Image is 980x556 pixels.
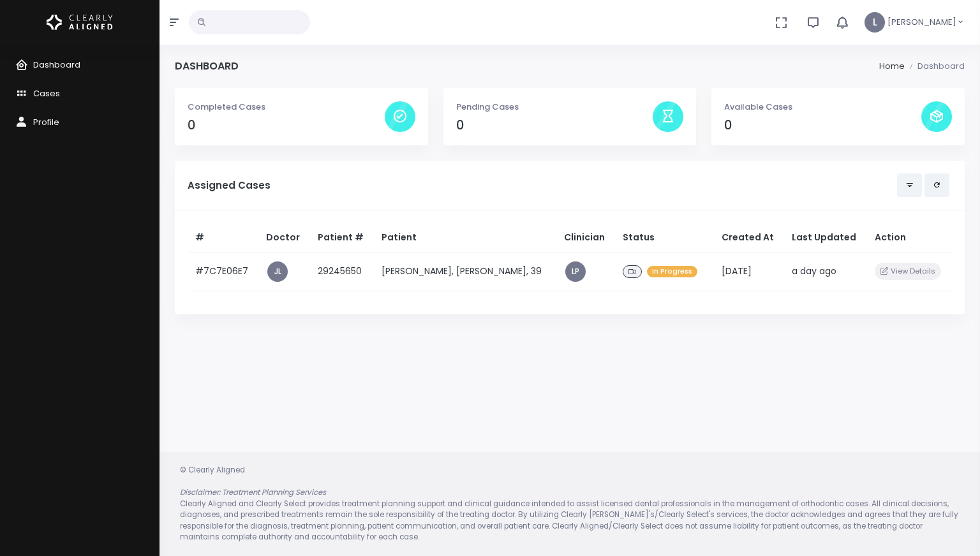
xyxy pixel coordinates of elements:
div: © Clearly Aligned Clearly Aligned and Clearly Select provides treatment planning support and clin... [167,465,972,543]
th: Action [867,223,952,252]
th: # [188,223,258,252]
span: Profile [33,116,59,128]
th: Patient [374,223,556,252]
li: Home [879,60,905,73]
span: Cases [33,87,60,99]
td: #7C7E06E7 [188,252,258,291]
td: [PERSON_NAME], [PERSON_NAME], 39 [374,252,556,291]
li: Dashboard [905,60,965,73]
img: Logo Horizontal [47,9,113,36]
h4: 0 [188,118,385,133]
th: Patient # [310,223,374,252]
h4: 0 [456,118,653,133]
th: Last Updated [784,223,867,252]
span: [PERSON_NAME] [887,16,956,29]
th: Clinician [556,223,615,252]
h4: Dashboard [175,60,239,72]
p: Pending Cases [456,101,653,113]
th: Doctor [258,223,309,252]
p: Completed Cases [188,101,385,113]
h4: 0 [724,118,921,133]
span: a day ago [792,265,836,277]
td: 29245650 [310,252,374,291]
a: JL [267,261,288,282]
em: Disclaimer: Treatment Planning Services [180,487,326,497]
th: Created At [714,223,784,252]
p: Available Cases [724,101,921,113]
span: Dashboard [33,59,80,71]
th: Status [615,223,714,252]
button: View Details [875,263,940,280]
span: [DATE] [722,265,752,277]
h5: Assigned Cases [188,180,897,191]
span: In Progress [647,266,697,278]
a: LP [565,261,586,282]
span: L [865,12,885,33]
